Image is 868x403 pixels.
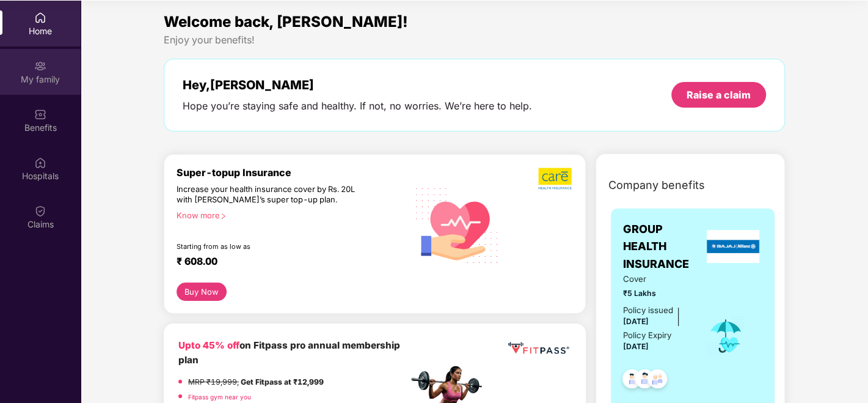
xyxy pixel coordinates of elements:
[164,13,408,31] span: Welcome back, [PERSON_NAME]!
[164,34,785,46] div: Enjoy your benefits!
[177,283,227,300] button: Buy Now
[188,377,239,386] del: MRP ₹19,999,
[623,342,649,351] span: [DATE]
[177,167,408,179] div: Super-topup Insurance
[687,88,751,102] div: Raise a claim
[177,210,401,219] div: Know more
[623,287,689,299] span: ₹5 Lakhs
[706,316,746,356] img: icon
[183,100,532,113] div: Hope you’re staying safe and healthy. If not, no worries. We’re here to help.
[34,108,46,120] img: svg+xml;base64,PHN2ZyBpZD0iQmVuZWZpdHMiIHhtbG5zPSJodHRwOi8vd3d3LnczLm9yZy8yMDAwL3N2ZyIgd2lkdGg9Ij...
[34,205,46,217] img: svg+xml;base64,PHN2ZyBpZD0iQ2xhaW0iIHhtbG5zPSJodHRwOi8vd3d3LnczLm9yZy8yMDAwL3N2ZyIgd2lkdGg9IjIwIi...
[608,177,705,194] span: Company benefits
[643,366,673,396] img: svg+xml;base64,PHN2ZyB4bWxucz0iaHR0cDovL3d3dy53My5vcmcvMjAwMC9zdmciIHdpZHRoPSI0OC45NDMiIGhlaWdodD...
[707,230,759,263] img: insurerLogo
[177,256,396,270] div: ₹ 608.00
[630,366,660,396] img: svg+xml;base64,PHN2ZyB4bWxucz0iaHR0cDovL3d3dy53My5vcmcvMjAwMC9zdmciIHdpZHRoPSI0OC45NDMiIGhlaWdodD...
[538,167,573,190] img: b5dec4f62d2307b9de63beb79f102df3.png
[623,304,673,317] div: Policy issued
[183,78,532,92] div: Hey, [PERSON_NAME]
[34,60,46,72] img: svg+xml;base64,PHN2ZyB3aWR0aD0iMjAiIGhlaWdodD0iMjAiIHZpZXdCb3g9IjAgMCAyMCAyMCIgZmlsbD0ibm9uZSIgeG...
[188,393,251,401] a: Fitpass gym near you
[623,329,671,342] div: Policy Expiry
[177,242,356,251] div: Starting from as low as
[617,366,647,396] img: svg+xml;base64,PHN2ZyB4bWxucz0iaHR0cDovL3d3dy53My5vcmcvMjAwMC9zdmciIHdpZHRoPSI0OC45NDMiIGhlaWdodD...
[34,157,46,169] img: svg+xml;base64,PHN2ZyBpZD0iSG9zcGl0YWxzIiB4bWxucz0iaHR0cDovL3d3dy53My5vcmcvMjAwMC9zdmciIHdpZHRoPS...
[220,213,227,220] span: right
[177,184,355,205] div: Increase your health insurance cover by Rs. 20L with [PERSON_NAME]’s super top-up plan.
[407,174,506,275] img: svg+xml;base64,PHN2ZyB4bWxucz0iaHR0cDovL3d3dy53My5vcmcvMjAwMC9zdmciIHhtbG5zOnhsaW5rPSJodHRwOi8vd3...
[178,339,400,366] b: on Fitpass pro annual membership plan
[623,317,649,326] span: [DATE]
[623,273,689,286] span: Cover
[178,339,239,351] b: Upto 45% off
[506,338,571,358] img: fppp.png
[623,221,704,273] span: GROUP HEALTH INSURANCE
[34,12,46,24] img: svg+xml;base64,PHN2ZyBpZD0iSG9tZSIgeG1sbnM9Imh0dHA6Ly93d3cudzMub3JnLzIwMDAvc3ZnIiB3aWR0aD0iMjAiIG...
[241,377,324,386] strong: Get Fitpass at ₹12,999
